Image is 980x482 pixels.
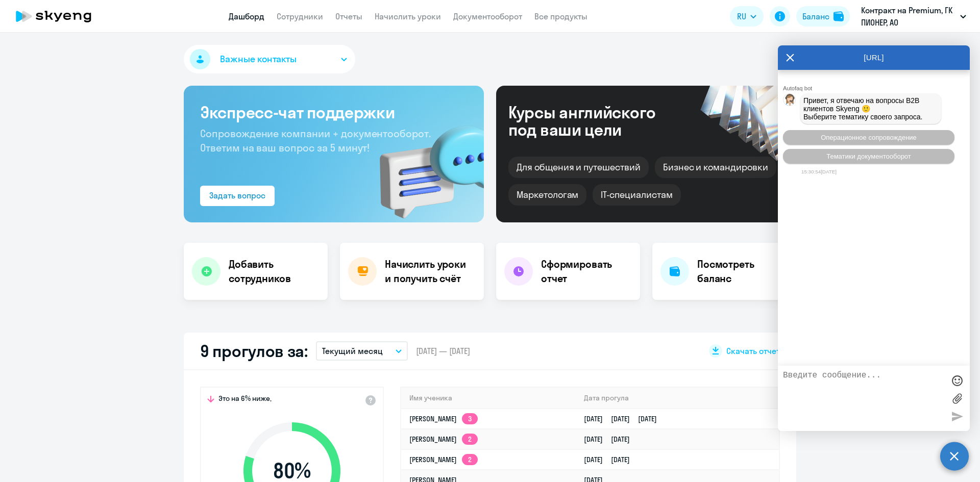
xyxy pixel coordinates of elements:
[821,134,917,141] span: Операционное сопровождение
[200,341,308,361] h2: 9 прогулов за:
[508,184,586,206] div: Маркетологам
[401,388,576,409] th: Имя ученика
[726,345,780,357] span: Скачать отчет
[949,391,965,406] label: Лимит 10 файлов
[462,413,478,424] app-skyeng-badge: 3
[365,108,484,222] img: bg-img
[856,4,971,29] button: Контракт на Premium, ГК ПИОНЕР, АО
[277,11,323,21] a: Сотрудники
[200,127,431,154] span: Сопровождение компании + документооборот. Ответим на ваш вопрос за 5 минут!
[462,434,478,445] app-skyeng-badge: 2
[593,184,680,206] div: IT-специалистам
[796,6,850,27] button: Балансbalance
[184,45,355,73] button: Важные контакты
[335,11,362,21] a: Отчеты
[508,104,683,138] div: Курсы английского под ваши цели
[783,94,796,109] img: bot avatar
[385,257,474,286] h4: Начислить уроки и получить счёт
[409,435,478,444] a: [PERSON_NAME]2
[375,11,441,21] a: Начислить уроки
[655,157,776,178] div: Бизнес и командировки
[834,11,844,21] img: balance
[730,6,764,27] button: RU
[584,435,638,444] a: [DATE][DATE]
[209,189,265,201] div: Задать вопрос
[783,85,970,91] div: Autofaq bot
[783,130,954,145] button: Операционное сопровождение
[220,53,297,66] span: Важные контакты
[409,455,478,464] a: [PERSON_NAME]2
[783,149,954,164] button: Тематики документооборот
[541,257,632,286] h4: Сформировать отчет
[200,102,468,122] h3: Экспресс-чат поддержки
[453,11,522,21] a: Документооборот
[861,4,956,29] p: Контракт на Premium, ГК ПИОНЕР, АО
[229,11,264,21] a: Дашборд
[409,414,478,423] a: [PERSON_NAME]3
[534,11,587,21] a: Все продукты
[801,169,837,174] time: 15:30:54[DATE]
[462,454,478,465] app-skyeng-badge: 2
[218,394,272,406] span: Это на 6% ниже,
[576,388,779,409] th: Дата прогула
[416,345,470,357] span: [DATE] — [DATE]
[826,153,911,160] span: Тематики документооборот
[802,10,829,22] div: Баланс
[322,345,383,357] p: Текущий месяц
[697,257,788,286] h4: Посмотреть баланс
[200,186,275,206] button: Задать вопрос
[316,341,408,361] button: Текущий месяц
[737,10,746,22] span: RU
[803,96,923,121] span: Привет, я отвечаю на вопросы B2B клиентов Skyeng 🙂 Выберите тематику своего запроса.
[584,455,638,464] a: [DATE][DATE]
[508,157,649,178] div: Для общения и путешествий
[584,414,665,423] a: [DATE][DATE][DATE]
[229,257,320,286] h4: Добавить сотрудников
